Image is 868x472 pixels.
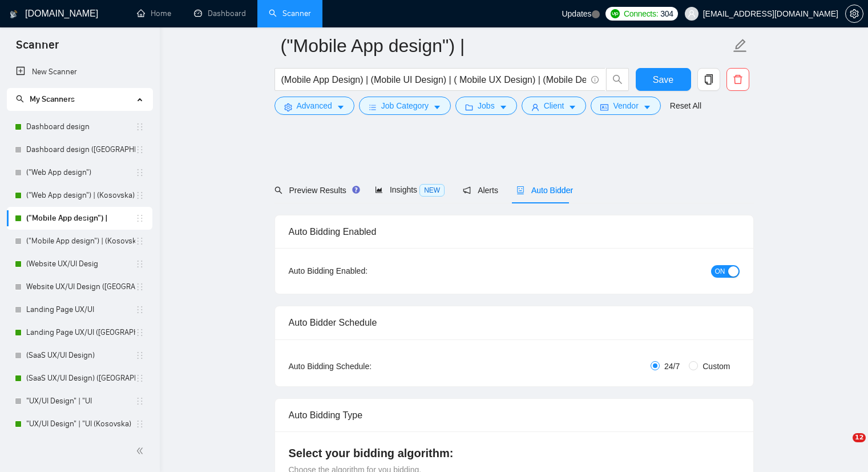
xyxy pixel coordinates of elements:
a: ("Mobile App design") | [26,207,135,230]
span: bars [369,103,377,111]
span: search [607,74,628,85]
a: (SaaS UX/UI Design) [26,344,135,367]
span: holder [135,374,144,383]
span: robot [516,186,524,194]
img: logo [10,5,18,23]
a: searchScanner [269,9,311,18]
a: Dashboard design [26,115,135,138]
div: Tooltip anchor [351,185,361,195]
h4: Select your bidding algorithm: [289,445,740,461]
li: (Website UX/UI Desig [7,253,152,275]
span: Advanced [297,99,332,112]
span: double-left [136,445,147,457]
span: holder [135,191,144,200]
a: Website UX/UI Design ([GEOGRAPHIC_DATA]) [26,275,135,298]
span: setting [284,103,292,111]
button: folderJobscaret-down [455,97,517,115]
span: area-chart [375,186,383,194]
span: NEW [419,184,445,197]
a: ("Web App design") | (Kosovska) [26,184,135,207]
a: dashboardDashboard [194,9,246,18]
span: copy [698,74,720,85]
li: ("Web App design") | (Kosovska) [7,184,152,207]
a: (SaaS UX/UI Design) ([GEOGRAPHIC_DATA]) [26,367,135,390]
li: (SaaS UX/UI Design) (Kosovska) [7,367,152,390]
span: delete [727,74,749,85]
button: userClientcaret-down [522,97,587,115]
span: edit [733,38,748,53]
a: ("Web App design") [26,161,135,184]
a: "UX/UI Design" | "UI [26,390,135,413]
span: Custom [698,360,734,373]
span: folder [465,103,473,111]
span: holder [135,145,144,154]
button: copy [697,68,720,91]
span: info-circle [591,76,599,83]
span: holder [135,351,144,360]
a: New Scanner [16,61,143,83]
span: Jobs [478,99,495,112]
span: Alerts [463,186,498,195]
li: Dashboard design (Kosovska) [7,138,152,161]
a: ("Mobile App design") | (Kosovska) [26,230,135,253]
li: ("Web App design") [7,161,152,184]
a: setting [845,9,863,18]
button: barsJob Categorycaret-down [359,97,451,115]
button: Save [636,68,691,91]
span: holder [135,305,144,314]
span: holder [135,328,144,337]
span: caret-down [643,103,651,111]
li: ("Mobile App design") | (Kosovska) [7,230,152,253]
span: user [531,103,539,111]
span: setting [846,9,863,18]
li: "UX/UI Design" | "UI [7,390,152,413]
span: Connects: [624,7,658,20]
span: Updates [562,9,591,18]
div: Auto Bidding Enabled: [289,265,439,277]
span: search [16,95,24,103]
span: 12 [853,433,866,442]
div: Auto Bidding Enabled [289,215,740,248]
li: Landing Page UX/UI (Kosovska) [7,321,152,344]
span: holder [135,397,144,406]
span: holder [135,259,144,269]
span: ON [715,265,725,278]
span: holder [135,214,144,223]
input: Scanner name... [281,31,730,60]
span: notification [463,186,471,194]
a: Landing Page UX/UI ([GEOGRAPHIC_DATA]) [26,321,135,344]
a: Reset All [670,99,701,112]
span: Save [653,73,673,87]
button: delete [726,68,749,91]
a: homeHome [137,9,171,18]
div: Auto Bidding Schedule: [289,360,439,373]
span: Auto Bidder [516,186,573,195]
span: idcard [600,103,608,111]
span: Job Category [381,99,429,112]
span: caret-down [568,103,576,111]
span: holder [135,419,144,429]
li: (SaaS UX/UI Design) [7,344,152,367]
span: Vendor [613,99,638,112]
button: search [606,68,629,91]
iframe: Intercom live chat [829,433,857,461]
li: Dashboard design [7,115,152,138]
span: holder [135,122,144,131]
button: settingAdvancedcaret-down [274,97,354,115]
div: Auto Bidding Type [289,399,740,431]
span: Preview Results [274,186,357,195]
img: upwork-logo.png [611,9,620,18]
span: Scanner [7,37,68,61]
div: Auto Bidder Schedule [289,306,740,339]
span: Insights [375,185,445,194]
a: Landing Page UX/UI [26,298,135,321]
span: user [688,10,696,18]
a: (Website UX/UI Desig [26,253,135,275]
span: caret-down [433,103,441,111]
a: Dashboard design ([GEOGRAPHIC_DATA]) [26,138,135,161]
span: caret-down [337,103,345,111]
span: My Scanners [16,94,75,104]
span: holder [135,237,144,246]
span: caret-down [499,103,507,111]
li: ("Mobile App design") | [7,207,152,230]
